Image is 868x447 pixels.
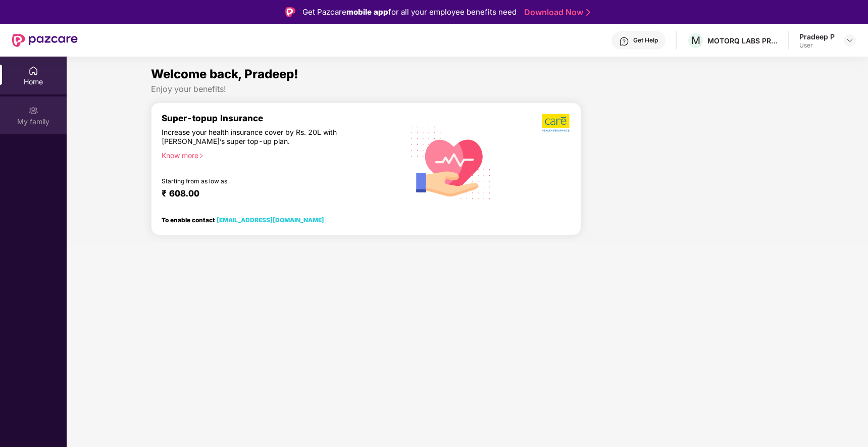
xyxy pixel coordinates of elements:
[586,7,590,18] img: Stroke
[619,36,629,46] img: svg+xml;base64,PHN2ZyBpZD0iSGVscC0zMngzMiIgeG1sbnM9Imh0dHA6Ly93d3cudzMub3JnLzIwMDAvc3ZnIiB3aWR0aD...
[846,36,854,44] img: svg+xml;base64,PHN2ZyBpZD0iRHJvcGRvd24tMzJ4MzIiIHhtbG5zPSJodHRwOi8vd3d3LnczLm9yZy8yMDAwL3N2ZyIgd2...
[633,36,658,44] div: Get Help
[198,153,204,159] span: right
[162,128,356,146] div: Increase your health insurance cover by Rs. 20L with [PERSON_NAME]’s super top-up plan.
[162,151,394,158] div: Know more
[162,216,324,223] div: To enable contact
[707,36,778,45] div: MOTORQ LABS PRIVATE LIMITED
[12,34,78,47] img: New Pazcare Logo
[151,84,784,94] div: Enjoy your benefits!
[151,67,298,81] span: Welcome back, Pradeep!
[162,113,400,123] div: Super-topup Insurance
[691,34,700,46] span: M
[346,7,388,17] strong: mobile app
[285,7,295,17] img: Logo
[524,7,587,18] a: Download Now
[799,41,835,49] div: User
[403,113,499,211] img: svg+xml;base64,PHN2ZyB4bWxucz0iaHR0cDovL3d3dy53My5vcmcvMjAwMC9zdmciIHhtbG5zOnhsaW5rPSJodHRwOi8vd3...
[162,177,358,184] div: Starting from as low as
[162,188,390,201] div: ₹ 608.00
[302,6,517,18] div: Get Pazcare for all your employee benefits need
[542,113,571,132] img: b5dec4f62d2307b9de63beb79f102df3.png
[217,216,324,224] a: [EMAIL_ADDRESS][DOMAIN_NAME]
[28,66,38,76] img: svg+xml;base64,PHN2ZyBpZD0iSG9tZSIgeG1sbnM9Imh0dHA6Ly93d3cudzMub3JnLzIwMDAvc3ZnIiB3aWR0aD0iMjAiIG...
[799,32,835,41] div: Pradeep P
[28,106,38,116] img: svg+xml;base64,PHN2ZyB3aWR0aD0iMjAiIGhlaWdodD0iMjAiIHZpZXdCb3g9IjAgMCAyMCAyMCIgZmlsbD0ibm9uZSIgeG...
